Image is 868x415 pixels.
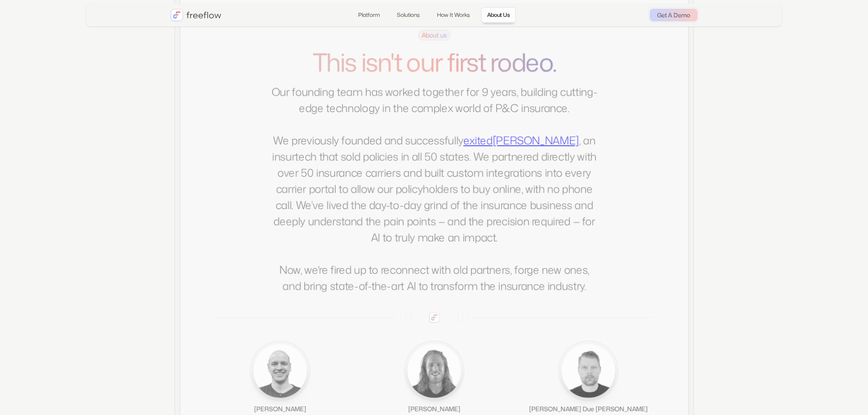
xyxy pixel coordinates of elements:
[391,7,426,23] a: Solutions
[254,405,306,414] div: [PERSON_NAME]
[170,9,221,21] a: home
[418,30,450,41] span: About us
[352,7,385,23] a: Platform
[408,405,460,414] div: [PERSON_NAME]
[529,405,647,414] div: [PERSON_NAME] Due [PERSON_NAME]
[650,9,698,21] a: Get A Demo
[481,7,516,23] a: About Us
[492,133,579,149] a: [PERSON_NAME]
[271,48,597,77] h1: This isn't our first rodeo.
[271,84,597,295] p: Our founding team has worked together for 9 years, building cutting-edge technology in the comple...
[431,7,476,23] a: How It Works
[463,133,492,149] a: exited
